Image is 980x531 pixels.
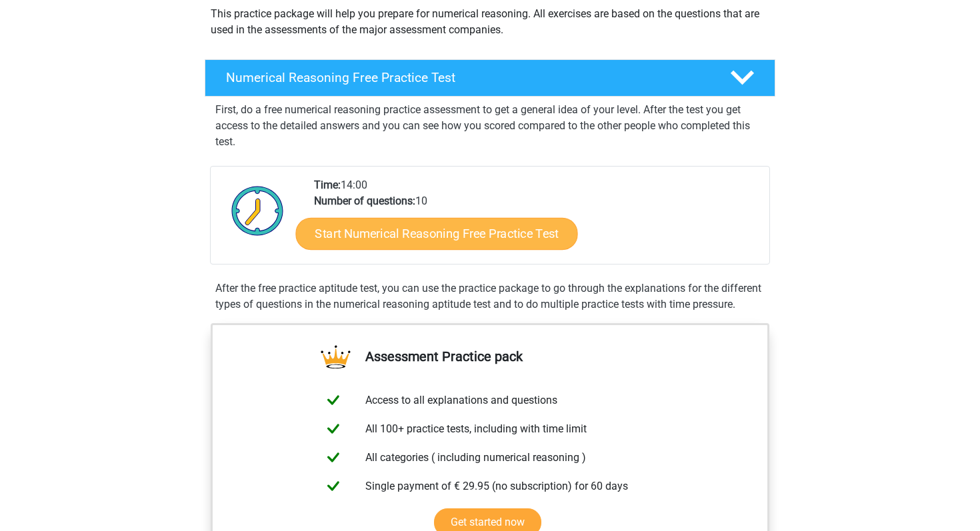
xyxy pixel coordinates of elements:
p: This practice package will help you prepare for numerical reasoning. All exercises are based on t... [211,6,769,38]
b: Number of questions: [314,195,415,207]
p: First, do a free numerical reasoning practice assessment to get a general idea of your level. Aft... [215,102,765,150]
div: After the free practice aptitude test, you can use the practice package to go through the explana... [210,280,770,312]
div: 14:00 10 [304,177,769,264]
a: Numerical Reasoning Free Practice Test [199,59,781,97]
a: Start Numerical Reasoning Free Practice Test [296,217,578,249]
img: Clock [224,177,291,244]
h4: Numerical Reasoning Free Practice Test [226,70,709,85]
b: Time: [314,179,341,191]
